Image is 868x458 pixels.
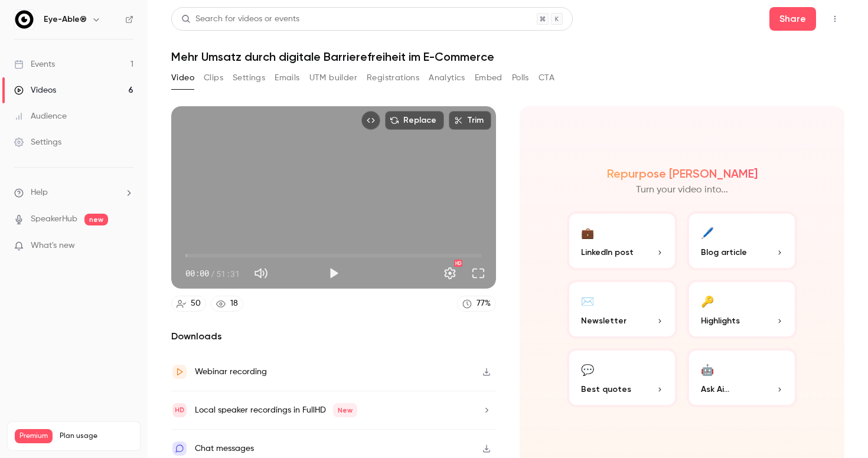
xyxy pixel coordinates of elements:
[249,261,273,285] button: Mute
[687,280,797,339] button: 🔑Highlights
[581,292,594,310] div: ✉️
[44,14,87,25] h6: Eye-Able®
[607,166,758,181] h2: Repurpose [PERSON_NAME]
[195,365,267,379] div: Webinar recording
[539,68,554,87] button: CTA
[119,241,133,251] iframe: Noticeable Trigger
[825,9,844,28] button: Top Bar Actions
[701,246,747,259] span: Blog article
[14,136,61,148] div: Settings
[581,223,594,241] div: 💼
[15,429,53,443] span: Premium
[171,68,194,87] button: Video
[701,223,714,241] div: 🖊️
[14,58,55,70] div: Events
[687,348,797,407] button: 🤖Ask Ai...
[457,296,496,312] a: 77%
[14,110,67,122] div: Audience
[567,211,677,270] button: 💼LinkedIn post
[701,292,714,310] div: 🔑
[367,68,419,87] button: Registrations
[769,7,816,31] button: Share
[171,329,496,343] h2: Downloads
[475,68,502,87] button: Embed
[385,111,444,130] button: Replace
[701,360,714,378] div: 🤖
[210,267,215,280] span: /
[429,68,465,87] button: Analytics
[701,383,729,395] span: Ask Ai...
[687,211,797,270] button: 🖊️Blog article
[31,187,48,199] span: Help
[438,261,462,285] button: Settings
[581,383,631,395] span: Best quotes
[309,68,357,87] button: UTM builder
[512,68,529,87] button: Polls
[581,360,594,378] div: 💬
[581,315,626,327] span: Newsletter
[181,13,299,25] div: Search for videos or events
[195,441,254,456] div: Chat messages
[171,50,844,64] h1: Mehr Umsatz durch digitale Barrierefreiheit im E-Commerce
[322,261,345,285] button: Play
[14,187,133,199] li: help-dropdown-opener
[14,84,56,96] div: Videos
[216,267,240,280] span: 51:31
[567,348,677,407] button: 💬Best quotes
[230,297,238,310] div: 18
[454,260,462,267] div: HD
[567,280,677,339] button: ✉️Newsletter
[477,297,491,310] div: 77 %
[84,214,108,225] span: new
[275,68,299,87] button: Emails
[233,68,265,87] button: Settings
[636,183,728,197] p: Turn your video into...
[204,68,223,87] button: Clips
[31,213,77,225] a: SpeakerHub
[581,246,634,259] span: LinkedIn post
[185,267,240,280] div: 00:00
[185,267,209,280] span: 00:00
[15,10,34,29] img: Eye-Able®
[195,403,357,417] div: Local speaker recordings in FullHD
[60,431,133,441] span: Plan usage
[361,111,380,130] button: Embed video
[333,403,357,417] span: New
[211,296,243,312] a: 18
[466,261,490,285] button: Full screen
[701,315,740,327] span: Highlights
[449,111,491,130] button: Trim
[31,240,75,252] span: What's new
[171,296,206,312] a: 50
[191,297,201,310] div: 50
